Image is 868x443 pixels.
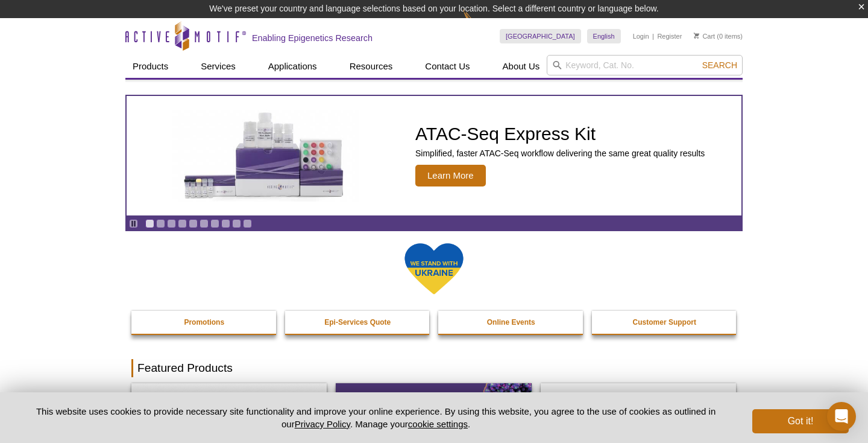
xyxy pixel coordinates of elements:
article: ATAC-Seq Express Kit [127,96,741,215]
img: Change Here [463,9,495,37]
h2: Featured Products [131,359,737,377]
a: Epi-Services Quote [285,311,431,334]
p: Simplified, faster ATAC-Seq workflow delivering the same great quality results [415,148,705,159]
a: Resources [342,55,400,78]
a: Go to slide 5 [189,219,198,228]
p: This website uses cookies to provide necessary site functionality and improve your online experie... [19,405,732,430]
a: Toggle autoplay [129,219,138,228]
a: Go to slide 10 [243,219,252,228]
strong: Customer Support [633,318,696,327]
a: Applications [261,55,324,78]
button: Search [699,60,741,71]
a: Go to slide 8 [221,219,230,228]
a: Contact Us [418,55,477,78]
a: Login [633,32,649,40]
a: Go to slide 2 [156,219,165,228]
a: About Us [495,55,547,78]
strong: Online Events [487,318,535,327]
li: (0 items) [694,29,743,43]
a: Register [657,32,682,40]
div: Open Intercom Messenger [827,402,856,431]
span: Learn More [415,165,486,186]
img: We Stand With Ukraine [404,242,464,296]
a: Go to slide 4 [178,219,187,228]
strong: Epi-Services Quote [324,318,391,327]
a: ATAC-Seq Express Kit ATAC-Seq Express Kit Simplified, faster ATAC-Seq workflow delivering the sam... [127,96,741,215]
a: Promotions [131,311,277,334]
a: Customer Support [592,311,738,334]
a: Products [125,55,175,78]
a: Go to slide 6 [200,219,209,228]
h2: Enabling Epigenetics Research [252,33,373,43]
a: Go to slide 1 [145,219,154,228]
a: Go to slide 3 [167,219,176,228]
strong: Promotions [184,318,224,327]
a: Cart [694,32,715,40]
a: Privacy Policy [295,419,350,429]
a: Services [193,55,243,78]
img: Your Cart [694,33,699,39]
button: Got it! [752,409,849,433]
h2: ATAC-Seq Express Kit [415,125,705,143]
li: | [652,29,654,43]
a: Go to slide 9 [232,219,241,228]
img: ATAC-Seq Express Kit [166,110,365,202]
a: [GEOGRAPHIC_DATA] [500,29,581,43]
a: Go to slide 7 [210,219,219,228]
input: Keyword, Cat. No. [547,55,743,75]
span: Search [702,60,737,70]
button: cookie settings [408,419,468,429]
a: English [587,29,621,43]
a: Online Events [438,311,584,334]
